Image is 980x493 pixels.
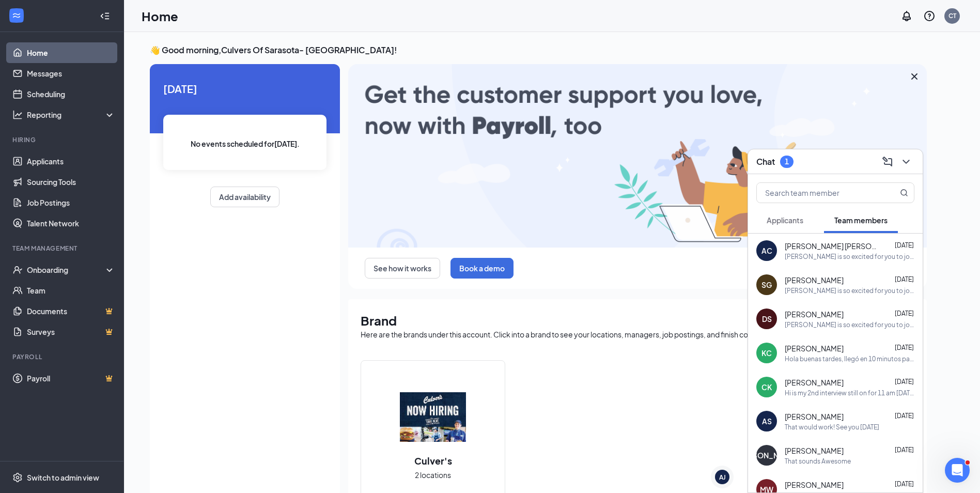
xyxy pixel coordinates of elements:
span: [DATE] [895,241,914,249]
span: [PERSON_NAME] [785,445,844,456]
span: [DATE] [895,412,914,420]
a: Scheduling [27,84,115,104]
span: [PERSON_NAME] [785,275,844,285]
svg: Analysis [12,110,23,120]
span: Team members [834,215,888,225]
svg: Collapse [100,11,110,21]
span: [DATE] [895,480,914,488]
span: [PERSON_NAME] [785,309,844,319]
div: Payroll [12,352,113,361]
svg: WorkstreamLogo [11,10,22,21]
button: ChevronDown [898,153,914,170]
img: Culver's [400,384,466,450]
a: Talent Network [27,213,115,234]
div: That would work! See you [DATE] [785,423,879,432]
div: Hi is my 2nd interview still on for 11 am [DATE]? [785,389,914,397]
h1: Brand [361,312,914,329]
div: DS [762,314,772,324]
button: Book a demo [450,258,514,279]
a: Sourcing Tools [27,172,115,192]
div: CT [948,11,956,20]
svg: Cross [908,70,921,83]
div: Hiring [12,135,113,144]
a: SurveysCrown [27,321,115,342]
div: AJ [719,473,726,482]
svg: ChevronDown [900,156,912,168]
h3: Chat [756,156,775,167]
h1: Home [142,7,178,25]
span: Applicants [767,215,803,225]
svg: Settings [12,472,23,483]
span: [PERSON_NAME] [785,411,844,422]
span: [PERSON_NAME] [785,480,844,490]
span: No events scheduled for [DATE] . [191,138,300,149]
span: [DATE] [163,81,326,97]
div: [PERSON_NAME] is so excited for you to join our team! Do you know anyone else who might be intere... [785,320,914,329]
span: [PERSON_NAME] [785,377,844,388]
span: [DATE] [895,275,914,283]
svg: MagnifyingGlass [900,189,908,197]
button: Add availability [210,187,279,207]
a: Job Postings [27,192,115,213]
span: [DATE] [895,344,914,351]
img: payroll-large.gif [348,64,927,248]
svg: ComposeMessage [881,156,894,168]
div: Reporting [27,110,116,120]
div: KC [761,348,772,358]
svg: UserCheck [12,265,23,275]
span: [PERSON_NAME] [PERSON_NAME] [785,241,878,251]
div: [PERSON_NAME] is so excited for you to join our team! Do you know anyone else who might be intere... [785,252,914,261]
div: Here are the brands under this account. Click into a brand to see your locations, managers, job p... [361,329,914,340]
span: [DATE] [895,446,914,454]
div: AS [762,416,772,426]
span: 2 locations [415,469,451,481]
div: Team Management [12,244,113,253]
div: AC [761,245,772,256]
svg: QuestionInfo [923,10,936,22]
div: 1 [785,157,789,166]
div: Onboarding [27,265,106,275]
div: That sounds Awesome [785,457,851,466]
div: SG [761,280,772,290]
span: [PERSON_NAME] [785,343,844,353]
a: PayrollCrown [27,368,115,389]
a: Messages [27,63,115,84]
input: Search team member [757,183,879,203]
a: Team [27,280,115,301]
h3: 👋 Good morning, Culvers Of Sarasota- [GEOGRAPHIC_DATA] ! [150,44,927,56]
div: [PERSON_NAME] [737,450,797,460]
div: [PERSON_NAME] is so excited for you to join our team! Do you know anyone else who might be intere... [785,286,914,295]
a: DocumentsCrown [27,301,115,321]
a: Home [27,42,115,63]
a: Applicants [27,151,115,172]
h2: Culver's [404,454,462,467]
iframe: Intercom live chat [945,458,970,483]
span: [DATE] [895,310,914,317]
svg: Notifications [900,10,913,22]
div: CK [761,382,772,392]
span: [DATE] [895,378,914,386]
div: Hola buenas tardes, llegó en 10 minutos para la entrevista soy [PERSON_NAME] [785,355,914,363]
div: Switch to admin view [27,472,99,483]
button: See how it works [365,258,440,279]
button: ComposeMessage [879,153,896,170]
